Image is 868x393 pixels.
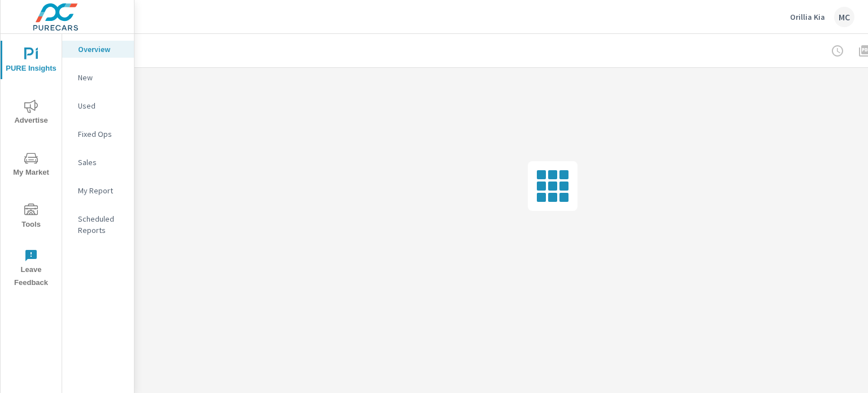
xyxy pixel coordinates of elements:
div: New [62,69,134,86]
div: Fixed Ops [62,126,134,142]
div: My Report [62,182,134,199]
p: Sales [78,157,125,168]
p: Fixed Ops [78,128,125,140]
p: Used [78,100,125,111]
p: New [78,72,125,83]
div: Used [62,97,134,114]
div: Overview [62,41,134,58]
span: PURE Insights [4,47,58,75]
div: MC [834,7,854,27]
span: Leave Feedback [4,249,58,290]
p: My Report [78,185,125,196]
p: Orillia Kia [790,12,825,22]
p: Scheduled Reports [78,213,125,236]
p: Overview [78,44,125,55]
div: Sales [62,154,134,171]
span: Tools [4,204,58,231]
div: nav menu [1,34,62,294]
span: Advertise [4,100,58,127]
span: My Market [4,152,58,179]
div: Scheduled Reports [62,210,134,239]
